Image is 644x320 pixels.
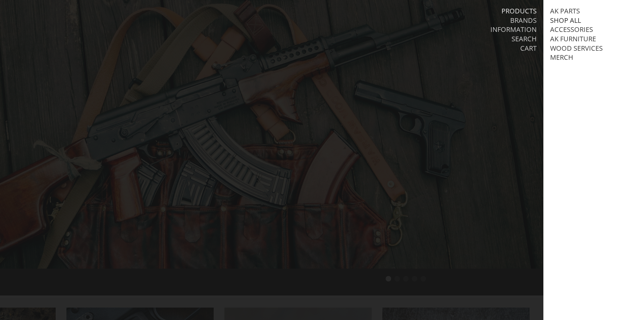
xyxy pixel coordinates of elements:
[490,25,537,34] a: Information
[520,44,537,53] a: Cart
[550,16,581,25] a: Shop All
[550,7,580,15] a: AK Parts
[501,7,537,15] a: Products
[512,35,537,43] a: Search
[550,44,603,53] a: Wood Services
[510,16,537,25] a: Brands
[550,25,593,34] a: Accessories
[550,53,573,62] a: Merch
[550,35,596,43] a: AK Furniture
